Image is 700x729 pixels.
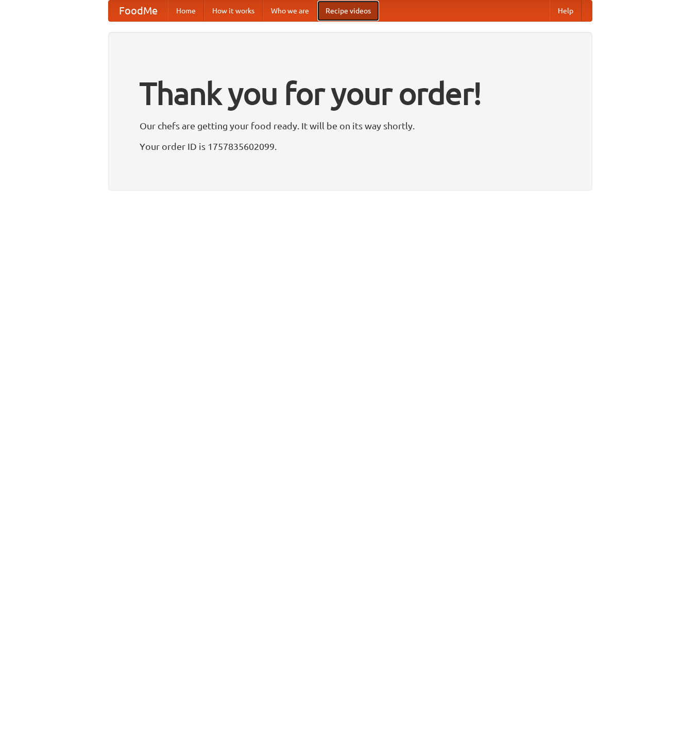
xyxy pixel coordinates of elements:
[140,69,561,118] h1: Thank you for your order!
[550,1,582,21] a: Help
[140,118,561,133] p: Our chefs are getting your food ready. It will be on its way shortly.
[263,1,317,21] a: Who we are
[140,139,561,154] p: Your order ID is 1757835602099.
[317,1,379,21] a: Recipe videos
[109,1,168,21] a: FoodMe
[168,1,204,21] a: Home
[204,1,263,21] a: How it works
